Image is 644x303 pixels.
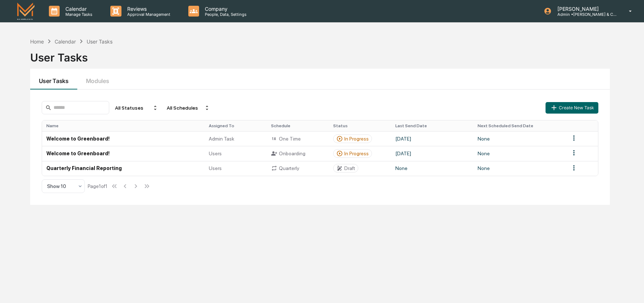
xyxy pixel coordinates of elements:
[112,102,161,114] div: All Statuses
[271,136,325,142] div: One Time
[473,161,566,176] td: None
[271,165,325,171] div: Quarterly
[344,151,369,156] div: In Progress
[391,131,473,146] td: [DATE]
[199,6,250,12] p: Company
[552,12,618,17] p: Admin • [PERSON_NAME] & Co. - BD
[209,151,222,156] span: Users
[621,279,640,299] iframe: Open customer support
[546,102,598,114] button: Create New Task
[391,161,473,176] td: None
[473,131,566,146] td: None
[552,6,618,12] p: [PERSON_NAME]
[60,6,96,12] p: Calendar
[391,146,473,161] td: [DATE]
[55,38,76,45] div: Calendar
[42,120,204,131] th: Name
[87,38,112,45] div: User Tasks
[209,165,222,171] span: Users
[204,120,267,131] th: Assigned To
[60,12,96,17] p: Manage Tasks
[267,120,329,131] th: Schedule
[42,161,204,176] td: Quarterly Financial Reporting
[77,69,118,89] button: Modules
[88,183,107,189] div: Page 1 of 1
[121,6,174,12] p: Reviews
[344,165,355,171] div: Draft
[30,69,77,89] button: User Tasks
[30,38,44,45] div: Home
[391,120,473,131] th: Last Send Date
[199,12,250,17] p: People, Data, Settings
[164,102,213,114] div: All Schedules
[473,120,566,131] th: Next Scheduled Send Date
[344,136,369,142] div: In Progress
[209,136,234,142] span: Admin Task
[121,12,174,17] p: Approval Management
[17,3,34,19] img: logo
[42,146,204,161] td: Welcome to Greenboard!
[329,120,391,131] th: Status
[30,45,610,64] div: User Tasks
[271,150,325,157] div: Onboarding
[42,131,204,146] td: Welcome to Greenboard!
[473,146,566,161] td: None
